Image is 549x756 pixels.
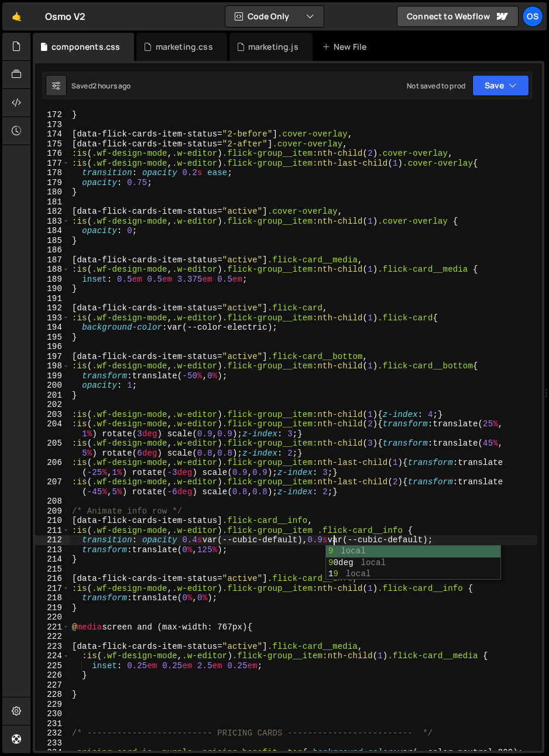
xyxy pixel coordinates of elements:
[35,391,70,401] div: 201
[35,400,70,410] div: 202
[35,129,70,139] div: 174
[35,613,70,622] div: 220
[35,294,70,304] div: 191
[35,187,70,197] div: 180
[35,680,70,690] div: 227
[35,700,70,710] div: 229
[35,410,70,420] div: 203
[35,371,70,381] div: 199
[35,168,70,178] div: 178
[35,497,70,507] div: 208
[35,284,70,294] div: 190
[35,110,70,120] div: 172
[35,323,70,333] div: 194
[35,245,70,255] div: 186
[35,439,70,458] div: 205
[35,642,70,652] div: 223
[35,661,70,671] div: 225
[2,2,31,30] a: 🤙
[35,275,70,285] div: 189
[35,197,70,207] div: 181
[35,545,70,555] div: 213
[248,41,298,53] div: marketing.js
[71,81,131,91] div: Saved
[322,41,371,53] div: New File
[35,526,70,536] div: 211
[35,120,70,130] div: 173
[52,41,120,53] div: components.css
[35,651,70,661] div: 224
[35,265,70,275] div: 188
[35,458,70,477] div: 206
[35,342,70,352] div: 196
[45,9,85,23] div: Osmo V2
[522,6,543,27] a: Os
[35,313,70,323] div: 193
[35,381,70,391] div: 200
[35,236,70,246] div: 185
[35,149,70,159] div: 176
[35,719,70,729] div: 231
[35,535,70,545] div: 212
[35,709,70,719] div: 230
[397,6,519,27] a: Connect to Webflow
[407,81,465,91] div: Not saved to prod
[35,555,70,565] div: 214
[35,622,70,632] div: 221
[35,574,70,584] div: 216
[35,303,70,313] div: 192
[35,159,70,169] div: 177
[35,593,70,603] div: 218
[35,255,70,265] div: 187
[472,75,529,96] button: Save
[35,139,70,149] div: 175
[35,603,70,613] div: 219
[35,361,70,371] div: 198
[35,333,70,343] div: 195
[35,419,70,439] div: 204
[35,671,70,680] div: 226
[35,738,70,748] div: 233
[35,632,70,642] div: 222
[35,217,70,227] div: 183
[35,584,70,594] div: 217
[35,477,70,497] div: 207
[35,207,70,217] div: 182
[35,352,70,362] div: 197
[225,6,324,27] button: Code Only
[35,690,70,700] div: 228
[35,178,70,188] div: 179
[35,565,70,574] div: 215
[35,507,70,516] div: 209
[35,516,70,526] div: 210
[35,728,70,738] div: 232
[92,81,131,91] div: 2 hours ago
[156,41,213,53] div: marketing.css
[35,226,70,236] div: 184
